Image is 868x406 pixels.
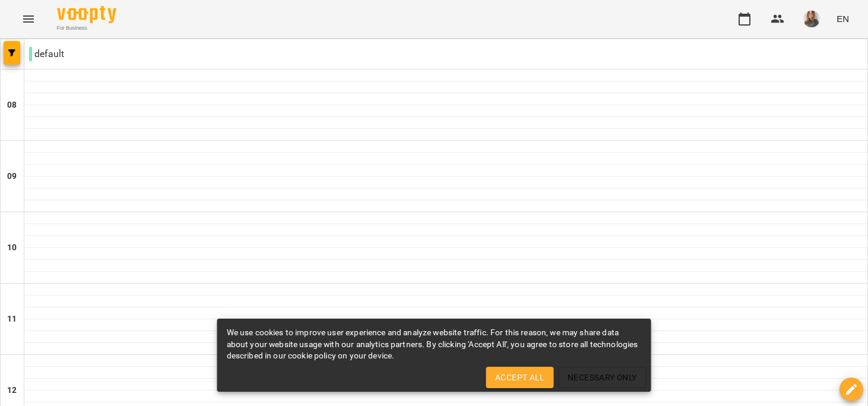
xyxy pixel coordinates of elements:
[7,241,17,254] h6: 10
[57,6,116,23] img: Voopty Logo
[57,24,116,32] span: For Business
[227,322,642,367] div: We use cookies to improve user experience and analyze website traffic. For this reason, we may sh...
[14,5,43,33] button: Menu
[495,370,544,385] span: Accept All
[568,370,637,385] span: Necessary Only
[7,170,17,183] h6: 09
[7,99,17,112] h6: 08
[486,367,553,388] button: Accept All
[7,313,17,326] h6: 11
[837,12,849,25] span: EN
[832,8,854,30] button: EN
[29,47,64,61] p: default
[558,367,647,388] button: Necessary Only
[7,384,17,397] h6: 12
[803,11,820,27] img: 6f40374b6a1accdc2a90a8d7dc3ac7b7.jpg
